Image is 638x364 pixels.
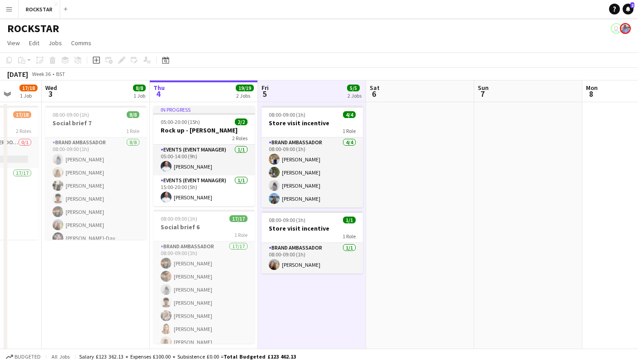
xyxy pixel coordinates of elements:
[153,145,255,175] app-card-role: Events (Event Manager)1/105:00-14:00 (9h)[PERSON_NAME]
[620,23,631,34] app-user-avatar: Lucy Hillier
[126,128,139,134] span: 1 Role
[161,215,197,222] span: 08:00-09:00 (1h)
[229,215,248,222] span: 17/17
[262,243,363,274] app-card-role: Brand Ambassador1/108:00-09:00 (1h)[PERSON_NAME]
[161,118,200,125] span: 05:00-20:00 (15h)
[133,92,145,99] div: 1 Job
[45,84,57,92] span: Wed
[347,85,360,91] span: 5/5
[45,137,147,260] app-card-role: Brand Ambassador8/808:00-09:00 (1h)[PERSON_NAME][PERSON_NAME][PERSON_NAME][PERSON_NAME][PERSON_NA...
[343,111,356,118] span: 4/4
[4,37,24,49] a: View
[16,128,31,134] span: 2 Roles
[368,89,380,99] span: 6
[7,70,28,79] div: [DATE]
[19,85,38,91] span: 17/18
[13,111,31,118] span: 17/18
[50,353,71,360] span: All jobs
[343,128,356,134] span: 1 Role
[45,37,66,49] a: Jobs
[14,354,41,360] span: Budgeted
[5,352,42,362] button: Budgeted
[153,223,255,231] h3: Social brief 6
[7,22,59,35] h1: ROCKSTAR
[623,4,633,14] a: 2
[269,111,305,118] span: 08:00-09:00 (1h)
[262,211,363,274] app-job-card: 08:00-09:00 (1h)1/1Store visit incentive1 RoleBrand Ambassador1/108:00-09:00 (1h)[PERSON_NAME]
[262,106,363,208] app-job-card: 08:00-09:00 (1h)4/4Store visit incentive1 RoleBrand Ambassador4/408:00-09:00 (1h)[PERSON_NAME][PE...
[262,224,363,232] h3: Store visit incentive
[153,210,255,344] app-job-card: 08:00-09:00 (1h)17/17Social brief 61 RoleBrand Ambassador17/1708:00-09:00 (1h)[PERSON_NAME][PERSO...
[224,353,296,360] span: Total Budgeted £123 462.13
[235,118,248,125] span: 2/2
[133,85,146,91] span: 8/8
[348,92,362,99] div: 2 Jobs
[232,135,248,142] span: 2 Roles
[29,39,39,47] span: Edit
[56,71,65,77] div: BST
[153,126,255,134] h3: Rock up - [PERSON_NAME]
[269,217,305,223] span: 08:00-09:00 (1h)
[45,106,147,240] app-job-card: 08:00-09:00 (1h)8/8Social brief 71 RoleBrand Ambassador8/808:00-09:00 (1h)[PERSON_NAME][PERSON_NA...
[478,84,489,92] span: Sun
[153,175,255,206] app-card-role: Events (Event Manager)1/115:00-20:00 (5h)[PERSON_NAME]
[153,84,165,92] span: Thu
[30,71,52,77] span: Week 36
[153,106,255,113] div: In progress
[127,111,139,118] span: 8/8
[67,37,95,49] a: Comms
[152,89,165,99] span: 4
[7,39,20,47] span: View
[585,89,598,99] span: 8
[630,2,634,8] span: 2
[262,119,363,127] h3: Store visit incentive
[234,232,248,238] span: 1 Role
[260,89,269,99] span: 5
[343,217,356,223] span: 1/1
[25,37,43,49] a: Edit
[586,84,598,92] span: Mon
[236,92,253,99] div: 2 Jobs
[476,89,489,99] span: 7
[153,106,255,206] app-job-card: In progress05:00-20:00 (15h)2/2Rock up - [PERSON_NAME]2 RolesEvents (Event Manager)1/105:00-14:00...
[262,137,363,208] app-card-role: Brand Ambassador4/408:00-09:00 (1h)[PERSON_NAME][PERSON_NAME][PERSON_NAME][PERSON_NAME]
[236,85,254,91] span: 19/19
[71,39,91,47] span: Comms
[48,39,62,47] span: Jobs
[45,119,147,127] h3: Social brief 7
[20,92,37,99] div: 1 Job
[370,84,380,92] span: Sat
[343,233,356,240] span: 1 Role
[262,84,269,92] span: Fri
[19,0,60,18] button: ROCKSTAR
[79,353,296,360] div: Salary £123 362.13 + Expenses £100.00 + Subsistence £0.00 =
[44,89,57,99] span: 3
[52,111,89,118] span: 08:00-09:00 (1h)
[611,23,622,34] app-user-avatar: Ed Harvey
